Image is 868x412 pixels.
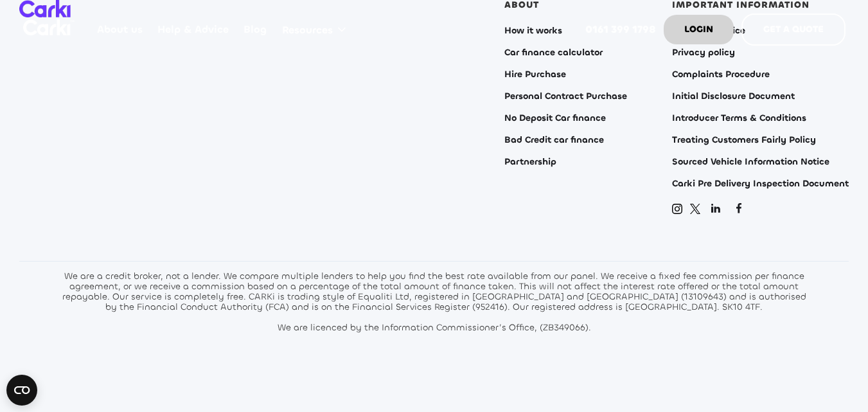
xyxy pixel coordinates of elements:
[504,135,604,145] a: Bad Credit car finance
[672,48,735,58] a: Privacy policy
[504,157,556,167] a: Partnership
[672,113,806,123] a: Introducer Terms & Conditions
[578,4,663,55] a: 0161 399 1798
[672,135,816,145] a: Treating Customers Fairly Policy
[684,23,713,35] strong: LOGIN
[90,4,150,55] a: About us
[672,179,849,189] a: Carki Pre Delivery Inspection Document
[23,19,75,35] img: Logo
[504,113,606,123] a: No Deposit Car finance
[504,48,603,58] a: Car finance calculator
[741,13,846,46] a: GET A QUOTE
[282,23,333,37] div: Resources
[763,23,824,35] strong: GET A QUOTE
[504,69,566,80] a: Hire Purchase
[6,375,37,406] button: Open CMP widget
[58,271,810,333] div: We are a credit broker, not a lender. We compare multiple lenders to help you find the best rate ...
[672,157,829,167] a: Sourced Vehicle Information Notice
[150,4,236,55] a: Help & Advice
[504,91,627,102] a: Personal Contract Purchase
[23,19,75,35] a: home
[664,15,734,44] a: LOGIN
[672,91,795,102] a: Initial Disclosure Document
[274,5,359,54] div: Resources
[236,4,274,55] a: Blog
[672,69,770,80] a: Complaints Procedure
[585,22,656,36] strong: 0161 399 1798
